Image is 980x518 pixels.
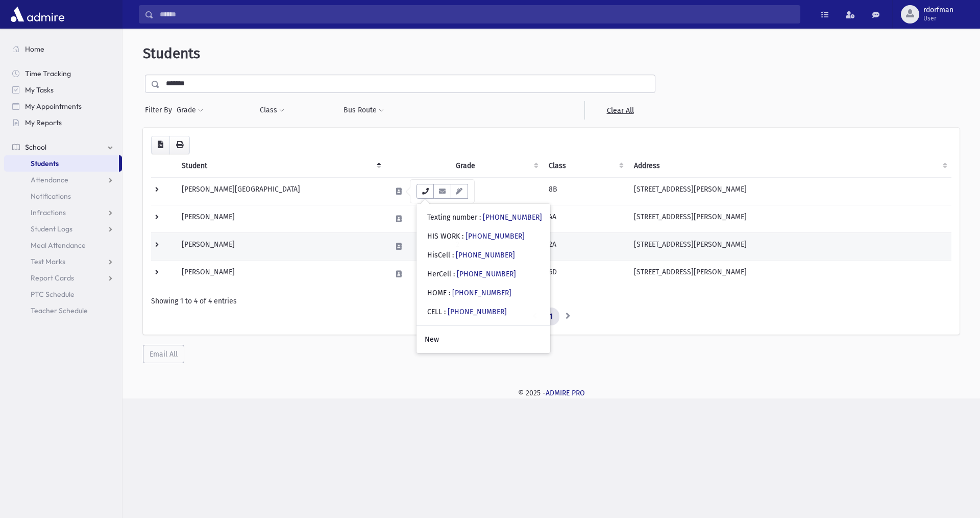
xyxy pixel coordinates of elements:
td: [STREET_ADDRESS][PERSON_NAME] [628,260,951,288]
td: [STREET_ADDRESS][PERSON_NAME] [628,205,951,232]
span: My Reports [25,118,62,127]
span: : [462,232,463,241]
a: Attendance [4,172,122,188]
img: AdmirePro [8,4,67,25]
div: © 2025 - [139,388,964,398]
span: User [923,14,953,22]
a: [PHONE_NUMBER] [452,289,511,297]
a: My Reports [4,114,122,131]
td: [PERSON_NAME] [176,232,385,260]
span: PTC Schedule [31,290,75,299]
span: Meal Attendance [31,241,86,250]
div: Showing 1 to 4 of 4 entries [151,296,951,307]
a: School [4,139,122,155]
button: Print [169,136,190,154]
th: Grade: activate to sort column ascending [450,154,543,178]
div: Texting number [427,212,542,223]
span: Test Marks [31,257,65,266]
span: Attendance [31,175,68,184]
div: HOME [427,288,511,298]
span: Notifications [31,192,71,201]
td: [PERSON_NAME][GEOGRAPHIC_DATA] [176,177,385,205]
a: Test Marks [4,253,122,270]
th: Student: activate to sort column descending [176,154,385,178]
th: Class: activate to sort column ascending [543,154,628,178]
a: New [416,330,550,349]
span: rdorfman [923,6,953,14]
td: [PERSON_NAME] [176,205,385,232]
a: Students [4,155,119,172]
span: : [479,213,481,222]
button: Bus Route [343,101,384,120]
div: HerCell [427,269,516,279]
span: Teacher Schedule [31,306,88,315]
td: 8B [543,177,628,205]
a: [PHONE_NUMBER] [448,308,507,316]
a: Notifications [4,188,122,204]
button: Grade [176,101,204,120]
span: Students [31,159,59,168]
div: HisCell [427,250,515,261]
td: [STREET_ADDRESS][PERSON_NAME] [628,232,951,260]
a: Teacher Schedule [4,302,122,319]
a: Report Cards [4,270,122,286]
a: Home [4,41,122,57]
span: Home [25,44,44,54]
td: 4A [543,205,628,232]
a: Clear All [584,101,655,120]
span: Filter By [145,105,176,115]
th: Address: activate to sort column ascending [628,154,951,178]
a: Time Tracking [4,65,122,82]
a: [PHONE_NUMBER] [483,213,542,222]
div: HIS WORK [427,231,525,242]
a: Student Logs [4,221,122,237]
a: PTC Schedule [4,286,122,302]
input: Search [154,5,800,23]
a: 1 [543,308,559,326]
a: ADMIRE PRO [546,389,585,397]
button: Class [259,101,285,120]
span: My Appointments [25,102,82,111]
span: : [453,270,455,278]
span: Student Logs [31,224,72,233]
span: : [449,289,450,297]
td: 2A [543,232,628,260]
td: [PERSON_NAME] [176,260,385,288]
button: Email All [143,345,184,363]
td: [STREET_ADDRESS][PERSON_NAME] [628,177,951,205]
a: My Appointments [4,98,122,114]
button: CSV [151,136,170,154]
td: 8 [450,177,543,205]
td: 6D [543,260,628,288]
span: : [452,251,454,260]
span: My Tasks [25,85,54,95]
a: [PHONE_NUMBER] [465,232,525,241]
span: Time Tracking [25,69,71,78]
span: : [444,308,446,316]
span: School [25,143,46,152]
a: [PHONE_NUMBER] [456,251,515,260]
span: Infractions [31,208,66,217]
button: Email Templates [451,184,468,199]
a: Infractions [4,204,122,221]
div: CELL [427,307,507,317]
a: Meal Attendance [4,237,122,253]
span: Report Cards [31,273,74,282]
a: [PHONE_NUMBER] [457,270,516,278]
a: My Tasks [4,82,122,98]
span: Students [143,45,200,62]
